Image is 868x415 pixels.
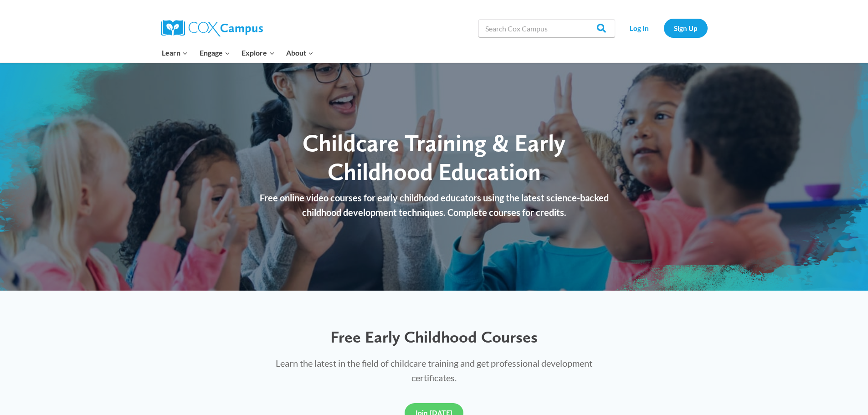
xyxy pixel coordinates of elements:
a: Log In [620,19,659,37]
span: Learn [162,47,188,59]
nav: Secondary Navigation [620,19,708,37]
span: Explore [241,47,274,59]
span: Free Early Childhood Courses [330,327,538,347]
span: Childcare Training & Early Childhood Education [303,128,565,185]
p: Learn the latest in the field of childcare training and get professional development certificates. [258,356,611,385]
span: About [286,47,313,59]
nav: Primary Navigation [156,43,319,62]
a: Sign Up [664,19,708,37]
p: Free online video courses for early childhood educators using the latest science-backed childhood... [250,190,619,220]
img: Cox Campus [161,20,263,36]
input: Search Cox Campus [478,19,615,37]
span: Engage [200,47,230,59]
